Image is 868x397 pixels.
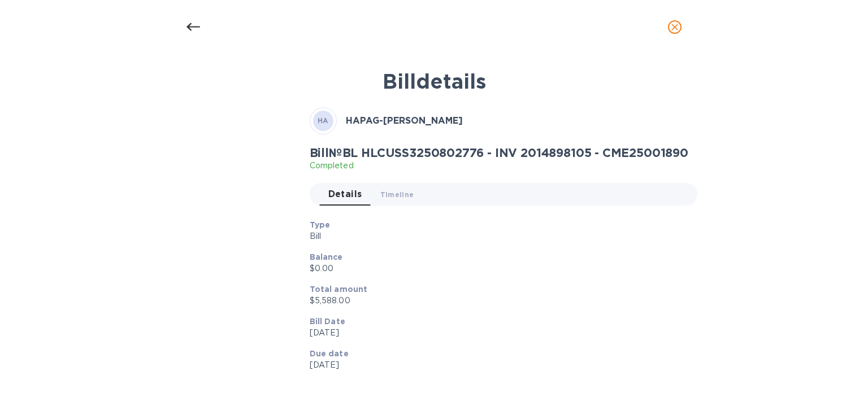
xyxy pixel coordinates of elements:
[310,263,688,274] p: $0.00
[310,359,688,371] p: [DATE]
[346,115,463,126] b: HAPAG-[PERSON_NAME]
[310,146,688,160] h2: Bill № BL HLCUSS3250802776 - INV 2014898105 - CME25001890
[328,186,362,202] span: Details
[310,285,368,294] b: Total amount
[310,160,688,172] p: Completed
[383,69,486,94] b: Bill details
[310,317,345,326] b: Bill Date
[310,327,688,339] p: [DATE]
[310,295,688,307] p: $5,588.00
[661,14,688,41] button: close
[310,349,349,358] b: Due date
[380,189,414,200] span: Timeline
[318,116,328,125] b: HA
[310,230,688,242] p: Bill
[310,252,343,261] b: Balance
[310,220,331,229] b: Type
